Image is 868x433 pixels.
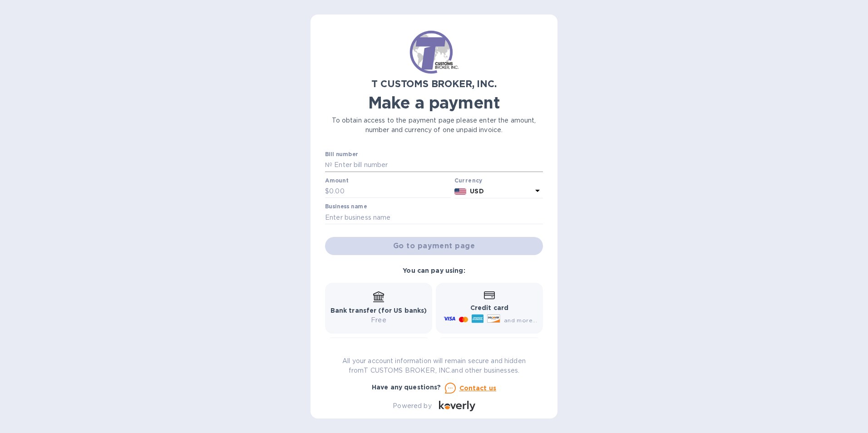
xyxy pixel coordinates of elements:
input: Enter bill number [332,158,543,172]
b: Credit card [470,304,508,311]
p: Powered by [393,401,431,411]
span: and more... [504,317,537,324]
p: All your account information will remain secure and hidden from T CUSTOMS BROKER, INC. and other ... [325,356,543,375]
label: Business name [325,204,367,210]
b: Bank transfer (for US banks) [330,307,427,314]
b: Have any questions? [372,384,441,391]
label: Bill number [325,152,358,157]
p: № [325,160,332,170]
u: Contact us [459,384,497,392]
input: 0.00 [329,185,451,198]
p: Free [330,315,427,325]
b: T CUSTOMS BROKER, INC. [371,78,496,89]
img: USD [454,188,467,195]
b: You can pay using: [403,267,465,274]
h1: Make a payment [325,93,543,112]
p: To obtain access to the payment page please enter the amount, number and currency of one unpaid i... [325,116,543,135]
label: Amount [325,178,348,183]
b: Currency [454,177,483,184]
p: $ [325,187,329,196]
b: USD [470,187,483,195]
input: Enter business name [325,211,543,224]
